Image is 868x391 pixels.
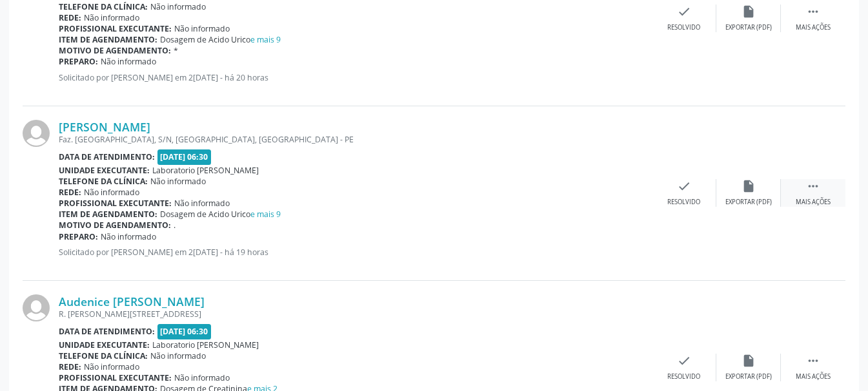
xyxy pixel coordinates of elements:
[160,34,281,45] span: Dosagem de Acido Urico
[59,209,157,220] b: Item de agendamento:
[59,1,148,12] b: Telefone da clínica:
[59,165,150,176] b: Unidade executante:
[806,179,820,193] i: 
[59,339,150,350] b: Unidade executante:
[59,176,148,187] b: Telefone da clínica:
[667,23,700,32] div: Resolvido
[174,23,230,34] span: Não informado
[725,372,772,381] div: Exportar (PDF)
[59,56,98,67] b: Preparo:
[742,5,756,19] i: insert_drive_file
[667,198,700,207] div: Resolvido
[174,220,176,231] span: .
[59,350,148,361] b: Telefone da clínica:
[59,247,652,258] p: Solicitado por [PERSON_NAME] em 2[DATE] - há 19 horas
[250,34,281,45] a: e mais 9
[157,149,212,164] span: [DATE] 06:30
[160,209,281,220] span: Dosagem de Acido Urico
[677,5,691,19] i: check
[742,179,756,193] i: insert_drive_file
[174,372,230,383] span: Não informado
[59,23,172,34] b: Profissional executante:
[59,45,171,56] b: Motivo de agendamento:
[725,23,772,32] div: Exportar (PDF)
[59,361,81,372] b: Rede:
[150,176,206,187] span: Não informado
[677,354,691,368] i: check
[84,361,139,372] span: Não informado
[84,187,139,198] span: Não informado
[23,294,50,321] img: img
[150,1,206,12] span: Não informado
[806,5,820,19] i: 
[59,231,98,242] b: Preparo:
[677,179,691,193] i: check
[59,134,652,145] div: Faz. [GEOGRAPHIC_DATA], S/N, [GEOGRAPHIC_DATA], [GEOGRAPHIC_DATA] - PE
[84,12,139,23] span: Não informado
[796,23,831,32] div: Mais ações
[157,324,212,339] span: [DATE] 06:30
[152,339,259,350] span: Laboratorio [PERSON_NAME]
[59,72,652,83] p: Solicitado por [PERSON_NAME] em 2[DATE] - há 20 horas
[59,372,172,383] b: Profissional executante:
[174,198,230,209] span: Não informado
[667,372,700,381] div: Resolvido
[796,198,831,207] div: Mais ações
[150,350,206,361] span: Não informado
[152,165,259,176] span: Laboratorio [PERSON_NAME]
[59,151,155,162] b: Data de atendimento:
[59,187,81,198] b: Rede:
[806,354,820,368] i: 
[742,354,756,368] i: insert_drive_file
[59,309,652,319] div: R. [PERSON_NAME][STREET_ADDRESS]
[59,198,172,209] b: Profissional executante:
[59,120,150,134] a: [PERSON_NAME]
[725,198,772,207] div: Exportar (PDF)
[59,294,205,309] a: Audenice [PERSON_NAME]
[59,326,155,337] b: Data de atendimento:
[23,120,50,147] img: img
[101,231,156,242] span: Não informado
[59,220,171,231] b: Motivo de agendamento:
[101,56,156,67] span: Não informado
[796,372,831,381] div: Mais ações
[250,209,281,220] a: e mais 9
[59,12,81,23] b: Rede:
[59,34,157,45] b: Item de agendamento:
